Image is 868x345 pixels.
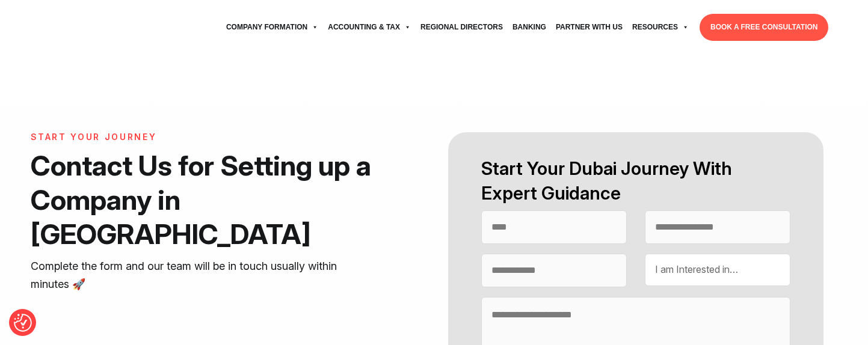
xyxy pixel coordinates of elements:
a: Banking [508,11,551,44]
img: Revisit consent button [14,314,32,332]
a: Partner with Us [551,11,627,44]
button: Consent Preferences [14,314,32,332]
img: svg+xml;nitro-empty-id=MTU1OjExNQ==-1;base64,PHN2ZyB2aWV3Qm94PSIwIDAgNzU4IDI1MSIgd2lkdGg9Ijc1OCIg... [40,13,130,43]
h2: Start Your Dubai Journey With Expert Guidance [481,156,790,206]
a: Company Formation [221,11,323,44]
a: Resources [627,11,694,44]
a: Regional Directors [416,11,508,44]
span: I am Interested in… [655,263,738,275]
p: Complete the form and our team will be in touch usually within minutes 🚀 [31,257,378,293]
a: Accounting & Tax [323,11,416,44]
a: BOOK A FREE CONSULTATION [700,14,828,41]
h6: START YOUR JOURNEY [31,132,378,142]
h1: Contact Us for Setting up a Company in [GEOGRAPHIC_DATA] [31,148,378,251]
